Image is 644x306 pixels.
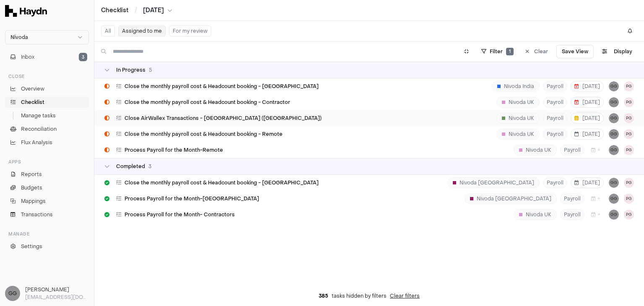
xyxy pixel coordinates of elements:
span: Budgets [21,184,42,192]
span: Payroll [543,97,567,108]
span: Nivoda [10,34,28,41]
span: 385 [319,293,328,299]
div: Nivoda [GEOGRAPHIC_DATA] [465,193,557,204]
button: Clear [520,45,553,58]
button: [DATE] [571,129,604,140]
button: Nivoda [5,30,89,44]
span: Payroll [543,129,567,140]
a: Mappings [5,195,89,207]
button: Inbox3 [5,51,89,63]
span: 1 [506,48,514,55]
span: GG [609,81,619,91]
button: GG [609,97,619,107]
span: GG [5,286,20,301]
button: PG [624,113,634,123]
span: Close the monthly payroll cost & Headcount booking - Contractor [125,99,290,106]
span: Close the monthly payroll cost & Headcount booking - [GEOGRAPHIC_DATA] [125,83,319,90]
a: Overview [5,83,89,95]
button: [DATE] [571,81,604,92]
span: Process Payroll for the Month-[GEOGRAPHIC_DATA] [125,195,259,202]
span: Reports [21,171,42,178]
span: Payroll [560,145,584,156]
button: GG [609,194,619,204]
img: Haydn Logo [5,5,47,17]
span: Reconciliation [21,125,57,133]
button: PG [624,129,634,139]
button: GG [609,113,619,123]
span: Close AirWallex Transactions - [GEOGRAPHIC_DATA] ([GEOGRAPHIC_DATA]) [125,115,322,122]
span: [DATE] [574,179,600,186]
button: GG [609,129,619,139]
span: [DATE] [574,115,600,122]
span: Overview [21,85,44,93]
button: Assigned to me [118,26,166,36]
button: For my review [169,26,211,36]
span: Transactions [21,211,53,218]
button: + [588,209,604,220]
span: Manage tasks [21,112,56,119]
button: + [588,145,604,156]
span: [DATE] [574,131,600,137]
button: Clear filters [390,293,420,299]
div: tasks hidden by filters [94,286,644,306]
span: Process Payroll for the Month- Contractors [125,211,235,218]
span: Settings [21,243,42,250]
a: Reconciliation [5,123,89,135]
span: [DATE] [143,6,164,15]
span: / [133,6,139,14]
span: Payroll [560,209,584,220]
div: Nivoda UK [496,129,540,140]
button: [DATE] [571,97,604,108]
button: PG [624,194,634,204]
p: [EMAIL_ADDRESS][DOMAIN_NAME] [25,293,89,301]
a: Transactions [5,209,89,220]
a: Reports [5,169,89,180]
span: 3 [148,163,151,170]
div: Nivoda UK [514,145,557,156]
span: Close the monthly payroll cost & Headcount booking - Remote [125,131,283,137]
button: PG [624,178,634,188]
nav: breadcrumb [101,6,172,15]
a: Checklist [5,96,89,108]
button: Filter1 [476,45,519,58]
button: + [588,193,604,204]
h3: [PERSON_NAME] [25,286,89,293]
span: Payroll [560,193,584,204]
span: [DATE] [574,99,600,106]
button: [DATE] [571,177,604,188]
a: Settings [5,241,89,252]
button: Display [597,45,637,58]
button: Save View [556,45,594,58]
span: Payroll [543,113,567,124]
span: Checklist [21,99,44,106]
button: PG [624,145,634,155]
a: Checklist [101,6,129,15]
button: PG [624,210,634,220]
div: Nivoda UK [496,113,540,124]
span: In Progress [116,67,145,73]
button: All [101,26,115,36]
span: Payroll [543,81,567,92]
button: GG [609,210,619,220]
div: Nivoda UK [496,97,540,108]
span: [DATE] [574,83,600,90]
a: Flux Analysis [5,137,89,148]
button: PG [624,97,634,107]
button: [DATE] [571,113,604,124]
span: Inbox [21,53,34,61]
div: Close [5,70,89,83]
div: Apps [5,155,89,169]
span: Flux Analysis [21,139,52,146]
button: GG [609,178,619,188]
